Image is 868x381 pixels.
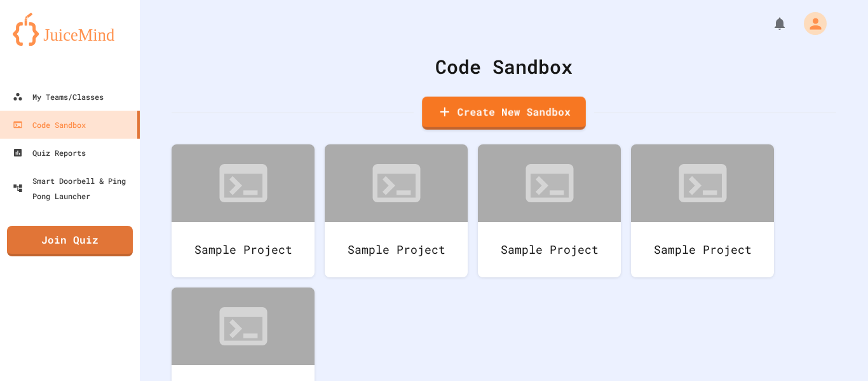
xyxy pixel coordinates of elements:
[478,144,621,277] a: Sample Project
[790,9,830,38] div: My Account
[13,145,86,160] div: Quiz Reports
[172,222,315,277] div: Sample Project
[7,226,133,256] a: Join Quiz
[172,52,836,81] div: Code Sandbox
[13,89,104,104] div: My Teams/Classes
[631,222,774,277] div: Sample Project
[325,144,468,277] a: Sample Project
[13,173,135,204] div: Smart Doorbell & Ping Pong Launcher
[631,144,774,277] a: Sample Project
[325,222,468,277] div: Sample Project
[478,222,621,277] div: Sample Project
[749,13,790,34] div: My Notifications
[13,13,127,46] img: logo-orange.svg
[422,97,586,130] a: Create New Sandbox
[172,144,315,277] a: Sample Project
[13,117,86,132] div: Code Sandbox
